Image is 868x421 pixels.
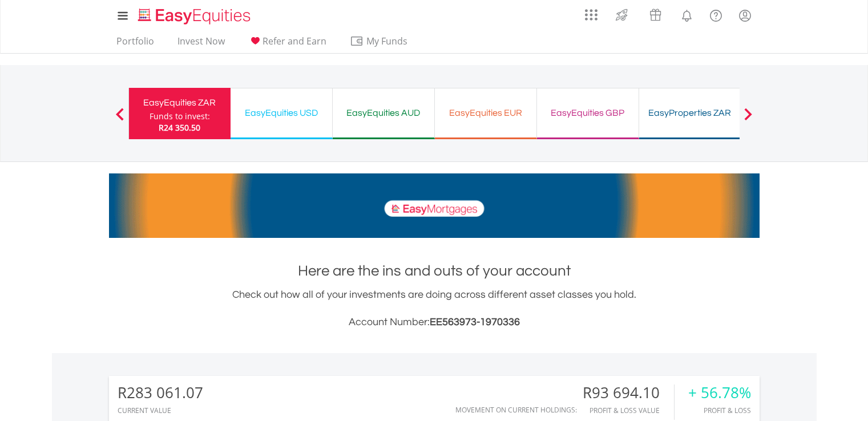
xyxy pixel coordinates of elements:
div: EasyEquities USD [237,105,325,121]
div: Profit & Loss [688,407,751,414]
img: thrive-v2.svg [612,6,631,24]
span: R24 350.50 [159,122,200,133]
a: FAQ's and Support [701,3,730,26]
a: Home page [134,3,255,26]
span: Refer and Earn [263,35,326,47]
img: EasyMortage Promotion Banner [109,173,760,238]
div: Check out how all of your investments are doing across different asset classes you hold. [109,287,760,330]
div: EasyEquities AUD [340,105,427,121]
button: Previous [108,114,131,125]
a: My Profile [730,3,760,28]
div: CURRENT VALUE [118,407,203,414]
div: R283 061.07 [118,384,203,401]
span: My Funds [350,34,425,48]
a: Portfolio [112,35,159,53]
div: EasyProperties ZAR [646,105,734,121]
div: EasyEquities GBP [544,105,632,121]
a: Refer and Earn [244,35,331,53]
button: Next [737,114,760,125]
a: AppsGrid [578,3,605,21]
div: EasyEquities ZAR [136,95,224,111]
div: Funds to invest: [150,111,210,122]
span: EE563973-1970336 [430,317,520,327]
h1: Here are the ins and outs of your account [109,261,760,281]
img: EasyEquities_Logo.png [136,7,255,26]
div: Movement on Current Holdings: [455,406,577,414]
h3: Account Number: [109,314,760,330]
div: EasyEquities EUR [442,105,530,121]
a: Notifications [672,3,701,26]
div: Profit & Loss Value [583,407,674,414]
a: Invest Now [173,35,229,53]
div: R93 694.10 [583,384,674,401]
div: + 56.78% [688,384,751,401]
a: Vouchers [639,3,672,24]
img: grid-menu-icon.svg [585,9,597,21]
img: vouchers-v2.svg [646,6,665,24]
